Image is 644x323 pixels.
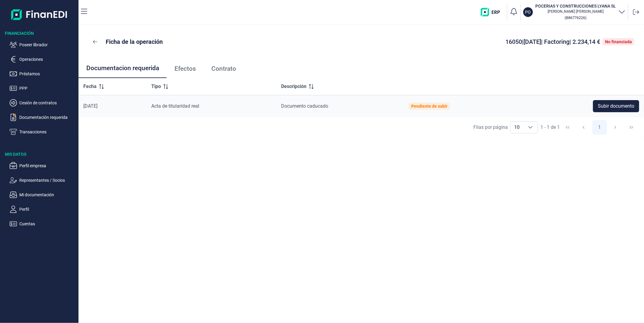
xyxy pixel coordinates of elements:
span: Tipo [151,83,161,90]
p: Ficha de la operación [106,38,163,46]
button: Mi documentación [10,191,76,198]
a: Contrato [203,59,244,79]
span: Fecha [83,83,97,90]
button: Next Page [608,120,623,135]
a: Efectos [167,59,203,79]
span: Acta de titularidad real [151,103,199,109]
button: Subir documento [593,100,639,112]
button: Perfil empresa [10,162,76,169]
button: Cesión de contratos [10,99,76,106]
button: Transacciones [10,128,76,135]
div: Choose [523,122,538,133]
div: Pendiente de subir [411,104,447,109]
p: [PERSON_NAME] [PERSON_NAME] [535,9,616,14]
span: Documento caducado [281,103,328,109]
a: Documentacion requerida [78,59,167,79]
div: No financiada [605,39,632,44]
p: Representantes / Socios [19,177,76,184]
span: Documentacion requerida [86,65,159,71]
span: Efectos [175,66,196,72]
p: Perfil [19,206,76,213]
button: First Page [560,120,575,135]
p: Transacciones [19,128,76,135]
small: Copiar cif [565,15,587,20]
img: Logo de aplicación [11,5,68,24]
button: Page 1 [592,120,607,135]
button: Last Page [624,120,639,135]
button: Previous Page [576,120,591,135]
h3: POCERIAS Y CONSTRUCCIONES LYANA SL [535,3,616,9]
p: Documentación requerida [19,114,76,121]
div: [DATE] [83,103,142,109]
button: Perfil [10,206,76,213]
p: Poseer librador [19,41,76,48]
button: Cuentas [10,220,76,227]
button: Poseer librador [10,41,76,48]
span: Descripción [281,83,306,90]
button: Representantes / Socios [10,177,76,184]
button: PPP [10,85,76,92]
p: Préstamos [19,70,76,77]
img: erp [481,8,505,16]
button: Préstamos [10,70,76,77]
span: Contrato [211,66,236,72]
span: 16050 | [DATE] | Factoring | 2.234,14 € [505,38,600,45]
span: Subir documento [598,103,634,110]
span: 1 - 1 de 1 [540,125,560,130]
p: Perfil empresa [19,162,76,169]
button: Documentación requerida [10,114,76,121]
p: PO [525,9,531,15]
p: Operaciones [19,56,76,63]
div: Filas por página [473,124,508,131]
button: POPOCERIAS Y CONSTRUCCIONES LYANA SL[PERSON_NAME] [PERSON_NAME](B86776226) [523,3,626,21]
p: PPP [19,85,76,92]
button: Operaciones [10,56,76,63]
p: Cesión de contratos [19,99,76,106]
span: 10 [511,122,523,133]
p: Mi documentación [19,191,76,198]
p: Cuentas [19,220,76,227]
